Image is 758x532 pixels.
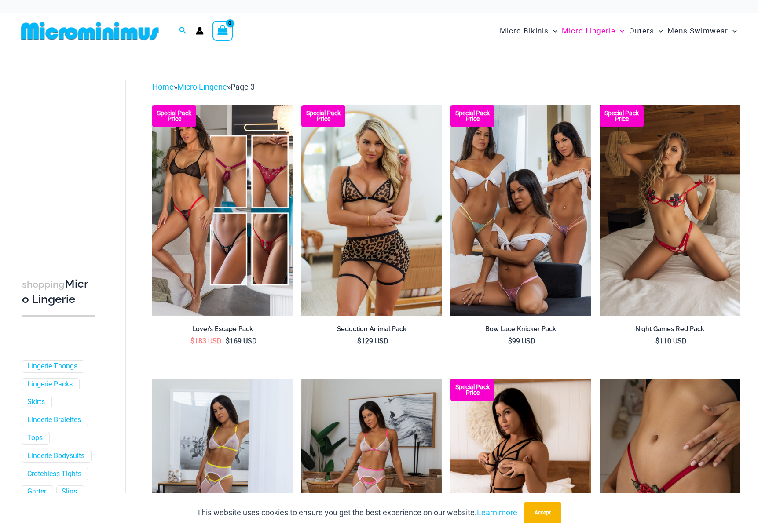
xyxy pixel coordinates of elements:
[152,105,293,315] a: Lovers Escape Pack Zoe Deep Red 689 Micro Thong 04Zoe Deep Red 689 Micro Thong 04
[152,110,196,122] b: Special Pack Price
[152,82,174,91] a: Home
[22,73,101,249] iframe: TrustedSite Certified
[450,384,494,396] b: Special Pack Price
[655,337,687,345] bdi: 110 USD
[27,487,46,496] a: Garter
[27,397,45,407] a: Skirts
[301,325,442,333] h2: Seduction Animal Pack
[18,21,162,41] img: MM SHOP LOGO FLAT
[152,325,293,333] h2: Lover’s Escape Pack
[22,277,95,307] h3: Micro Lingerie
[665,18,739,44] a: Mens SwimwearMenu ToggleMenu Toggle
[600,325,740,336] a: Night Games Red Pack
[177,82,227,91] a: Micro Lingerie
[197,506,517,519] p: This website uses cookies to ensure you get the best experience on our website.
[27,470,81,479] a: Crotchless Tights
[22,279,65,290] span: shopping
[450,325,591,336] a: Bow Lace Knicker Pack
[654,20,663,42] span: Menu Toggle
[655,337,659,345] span: $
[562,20,615,42] span: Micro Lingerie
[600,105,740,315] a: Night Games Red 1133 Bralette 6133 Thong 04 Night Games Red 1133 Bralette 6133 Thong 06Night Game...
[450,105,591,315] a: Bow Lace Knicker Pack Bow Lace Mint Multi 601 Thong 03Bow Lace Mint Multi 601 Thong 03
[667,20,728,42] span: Mens Swimwear
[600,110,644,122] b: Special Pack Price
[498,18,560,44] a: Micro BikinisMenu ToggleMenu Toggle
[450,105,591,315] img: Bow Lace Knicker Pack
[496,16,740,46] nav: Site Navigation
[27,434,43,443] a: Tops
[450,325,591,333] h2: Bow Lace Knicker Pack
[27,415,81,425] a: Lingerie Bralettes
[600,105,740,315] img: Night Games Red 1133 Bralette 6133 Thong 04
[477,508,517,517] a: Learn more
[627,18,665,44] a: OutersMenu ToggleMenu Toggle
[190,337,194,345] span: $
[226,337,257,345] bdi: 169 USD
[615,20,624,42] span: Menu Toggle
[508,337,535,345] bdi: 99 USD
[27,380,73,389] a: Lingerie Packs
[231,82,255,91] span: Page 3
[560,18,626,44] a: Micro LingerieMenu ToggleMenu Toggle
[524,502,561,523] button: Accept
[152,105,293,315] img: Lovers Escape Pack
[27,362,77,371] a: Lingerie Thongs
[226,337,230,345] span: $
[196,27,204,35] a: Account icon link
[728,20,737,42] span: Menu Toggle
[152,82,255,91] span: » »
[301,325,442,336] a: Seduction Animal Pack
[179,26,187,36] a: Search icon link
[27,452,84,461] a: Lingerie Bodysuits
[357,337,361,345] span: $
[212,21,233,41] a: View Shopping Cart, empty
[549,20,557,42] span: Menu Toggle
[600,325,740,333] h2: Night Games Red Pack
[152,325,293,336] a: Lover’s Escape Pack
[500,20,549,42] span: Micro Bikinis
[62,487,77,496] a: Slips
[301,105,442,315] img: Seduction Animal 1034 Bra 6034 Thong 5019 Skirt 02
[508,337,512,345] span: $
[629,20,654,42] span: Outers
[450,110,494,122] b: Special Pack Price
[301,105,442,315] a: Seduction Animal 1034 Bra 6034 Thong 5019 Skirt 02 Seduction Animal 1034 Bra 6034 Thong 5019 Skir...
[301,110,345,122] b: Special Pack Price
[190,337,222,345] bdi: 183 USD
[357,337,388,345] bdi: 129 USD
